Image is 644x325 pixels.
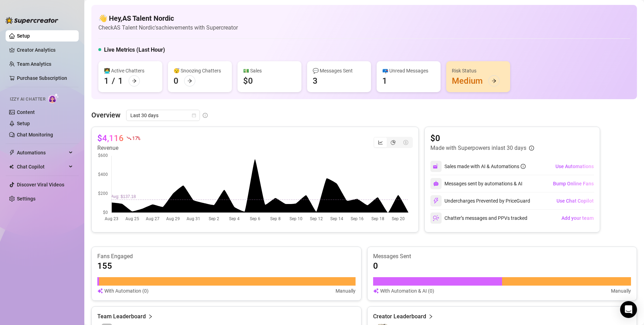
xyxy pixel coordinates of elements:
article: Revenue [97,144,140,152]
article: Check AS Talent Nordic's achievements with Supercreator [98,23,238,32]
div: Risk Status [452,67,505,75]
div: 💬 Messages Sent [313,67,365,75]
div: 💵 Sales [243,67,296,75]
img: svg%3e [373,287,379,295]
span: fall [126,136,131,141]
div: 👩‍💻 Active Chatters [104,67,157,75]
article: Made with Superpowers in last 30 days [430,144,526,152]
img: logo-BBDzfeDw.svg [6,17,58,24]
h4: 👋 Hey, AS Talent Nordic [98,13,238,23]
div: 1 [382,75,387,87]
img: svg%3e [433,198,439,204]
a: Purchase Subscription [17,72,73,84]
a: Chat Monitoring [17,132,53,138]
div: Sales made with AI & Automations [444,162,526,170]
div: 1 [104,75,109,87]
a: Setup [17,121,30,126]
div: 1 [118,75,123,87]
span: pie-chart [391,140,396,145]
div: 3 [313,75,318,87]
span: info-circle [529,146,534,151]
span: info-circle [521,164,526,169]
button: Use Chat Copilot [556,195,594,206]
article: With Automation (0) [104,287,149,295]
div: Messages sent by automations & AI [430,178,522,189]
span: 17 % [132,135,140,141]
span: Automations [17,147,67,158]
div: 0 [174,75,178,87]
img: svg%3e [433,181,439,186]
span: thunderbolt [9,150,15,155]
button: Add your team [561,212,594,224]
img: Chat Copilot [9,164,14,169]
span: right [148,312,153,321]
span: Last 30 days [130,110,196,121]
span: line-chart [378,140,383,145]
div: Open Intercom Messenger [620,301,637,318]
a: Creator Analytics [17,44,73,56]
a: Setup [17,33,30,39]
article: $4,116 [97,133,124,144]
article: With Automation & AI (0) [380,287,434,295]
a: Settings [17,196,35,202]
span: Izzy AI Chatter [10,96,45,103]
img: AI Chatter [48,93,59,103]
div: 😴 Snoozing Chatters [174,67,226,75]
article: Manually [336,287,356,295]
span: calendar [192,113,196,117]
article: Messages Sent [373,253,631,260]
div: $0 [243,75,253,87]
span: Use Automations [555,164,594,169]
article: 155 [97,260,112,272]
span: right [428,312,433,321]
article: $0 [430,133,534,144]
span: dollar-circle [403,140,408,145]
h5: Live Metrics (Last Hour) [104,46,165,54]
article: Creator Leaderboard [373,312,426,321]
span: Chat Copilot [17,161,67,172]
button: Bump Online Fans [553,178,594,189]
div: 📪 Unread Messages [382,67,435,75]
span: Use Chat Copilot [557,198,594,204]
article: 0 [373,260,378,272]
img: svg%3e [433,215,439,221]
a: Team Analytics [17,61,51,67]
span: Bump Online Fans [553,181,594,186]
div: Chatter’s messages and PPVs tracked [430,212,527,224]
a: Discover Viral Videos [17,182,64,187]
article: Fans Engaged [97,253,356,260]
span: arrow-right [492,78,496,83]
article: Manually [611,287,631,295]
span: info-circle [203,113,208,118]
div: segmented control [373,137,413,148]
article: Overview [91,110,121,120]
img: svg%3e [433,163,439,170]
span: arrow-right [187,78,192,83]
span: arrow-right [132,78,137,83]
button: Use Automations [555,161,594,172]
span: Add your team [561,215,594,221]
img: svg%3e [97,287,103,295]
a: Content [17,109,35,115]
article: Team Leaderboard [97,312,146,321]
div: Undercharges Prevented by PriceGuard [430,195,530,206]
